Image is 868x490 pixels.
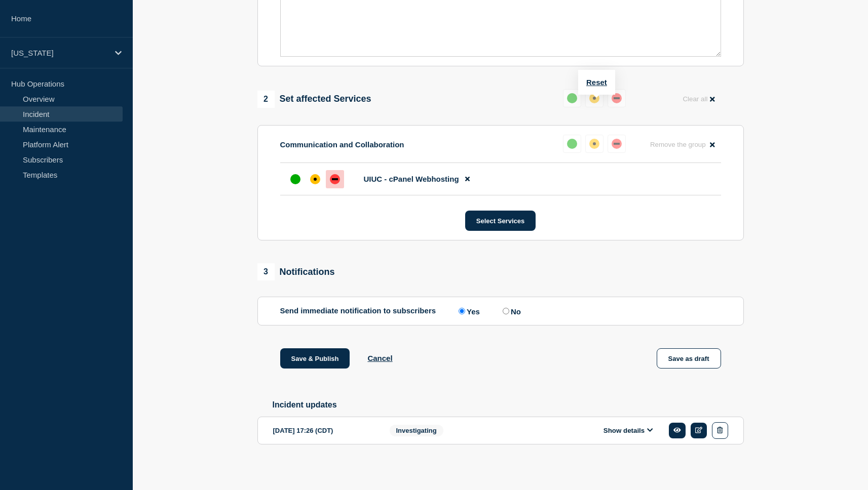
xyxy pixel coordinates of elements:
[563,135,581,153] button: up
[608,135,626,153] button: down
[567,93,577,103] div: up
[650,141,706,148] span: Remove the group
[459,308,465,314] input: Yes
[585,135,603,153] button: affected
[612,93,622,103] div: down
[290,174,300,184] div: up
[589,93,599,103] div: affected
[310,174,320,184] div: affected
[280,348,350,369] button: Save & Publish
[367,354,392,362] button: Cancel
[273,400,744,410] h2: Incident updates
[657,348,721,369] button: Save as draft
[612,139,622,149] div: down
[465,211,536,231] button: Select Services
[586,78,607,87] button: Reset
[280,140,404,149] p: Communication and Collaboration
[644,135,721,154] button: Remove the group
[600,426,656,435] button: Show details
[257,91,371,108] div: Set affected Services
[257,91,275,108] span: 2
[503,308,509,314] input: No
[364,175,459,183] span: UIUC - cPanel Webhosting
[676,89,721,109] button: Clear all
[390,425,443,436] span: Investigating
[589,139,599,149] div: affected
[585,89,603,107] button: affected
[500,306,521,316] label: No
[257,263,335,280] div: Notifications
[273,422,374,439] div: [DATE] 17:26 (CDT)
[280,306,721,316] div: Send immediate notification to subscribers
[563,89,581,107] button: up
[257,263,275,280] span: 3
[280,306,436,316] p: Send immediate notification to subscribers
[608,89,626,107] button: down
[456,306,480,316] label: Yes
[11,49,108,57] p: [US_STATE]
[567,139,577,149] div: up
[330,174,340,184] div: down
